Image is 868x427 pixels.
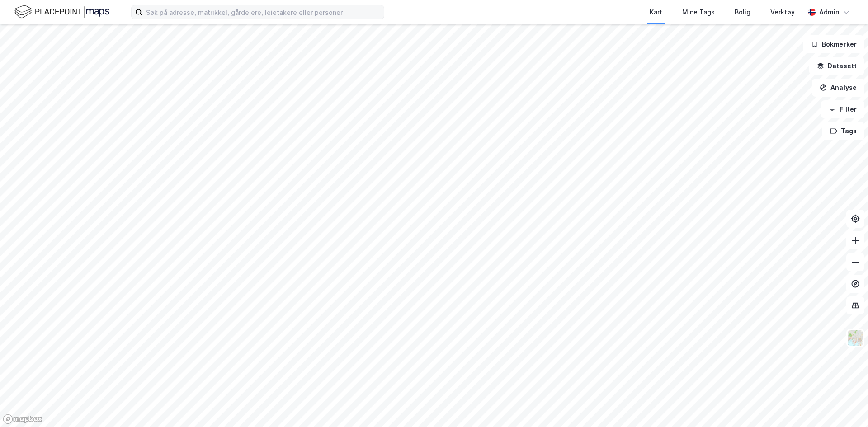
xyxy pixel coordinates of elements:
[650,7,662,18] div: Kart
[823,384,868,427] iframe: Chat Widget
[770,7,795,18] div: Verktøy
[14,4,109,20] img: logo.f888ab2527a4732fd821a326f86c7f29.svg
[142,5,384,19] input: Søk på adresse, matrikkel, gårdeiere, leietakere eller personer
[682,7,715,18] div: Mine Tags
[735,7,750,18] div: Bolig
[819,7,839,18] div: Admin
